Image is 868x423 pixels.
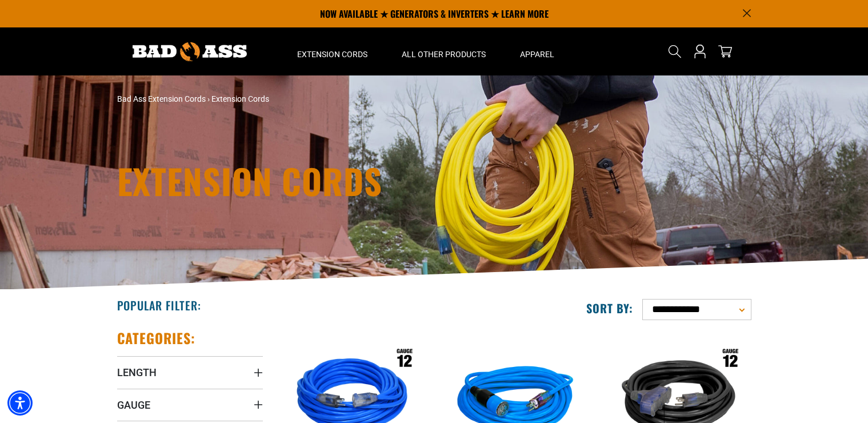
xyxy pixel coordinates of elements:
[117,298,201,313] h2: Popular Filter:
[117,398,150,412] span: Gauge
[117,329,196,347] h2: Categories:
[385,27,503,75] summary: All Other Products
[586,301,633,316] label: Sort by:
[117,356,263,388] summary: Length
[666,42,684,61] summary: Search
[117,163,534,198] h1: Extension Cords
[211,94,269,103] span: Extension Cords
[133,42,247,61] img: Bad Ass Extension Cords
[520,49,554,59] span: Apparel
[297,49,367,59] span: Extension Cords
[402,49,486,59] span: All Other Products
[503,27,571,75] summary: Apparel
[7,390,33,416] div: Accessibility Menu
[280,27,385,75] summary: Extension Cords
[117,389,263,421] summary: Gauge
[117,366,157,379] span: Length
[117,94,206,103] a: Bad Ass Extension Cords
[117,93,534,105] nav: breadcrumbs
[207,94,210,103] span: ›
